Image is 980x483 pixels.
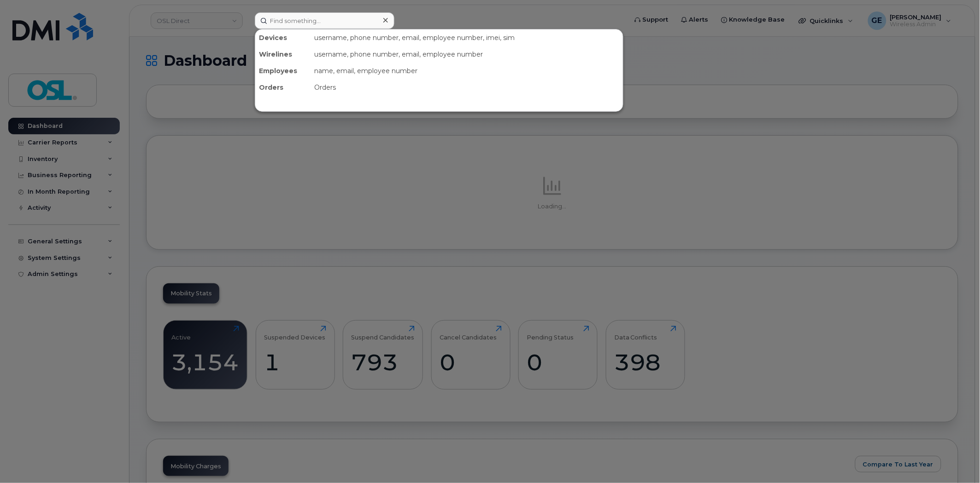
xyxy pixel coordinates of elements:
div: Orders [311,79,623,96]
div: Devices [255,29,311,46]
div: username, phone number, email, employee number [311,46,623,63]
div: name, email, employee number [311,63,623,79]
div: username, phone number, email, employee number, imei, sim [311,29,623,46]
div: Wirelines [255,46,311,63]
div: Orders [255,79,311,96]
div: Employees [255,63,311,79]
